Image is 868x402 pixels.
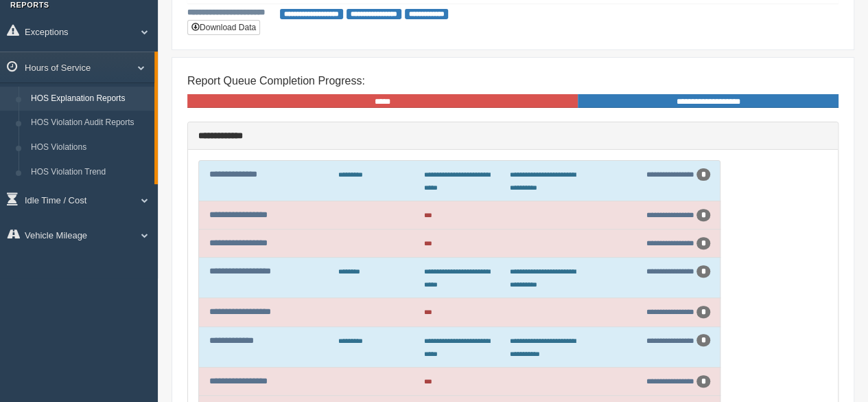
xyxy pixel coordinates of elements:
a: HOS Violations [25,135,154,160]
a: HOS Violation Audit Reports [25,111,154,135]
a: HOS Explanation Reports [25,87,154,111]
a: HOS Violation Trend [25,160,154,185]
button: Download Data [187,20,260,35]
h4: Report Queue Completion Progress: [187,75,838,87]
